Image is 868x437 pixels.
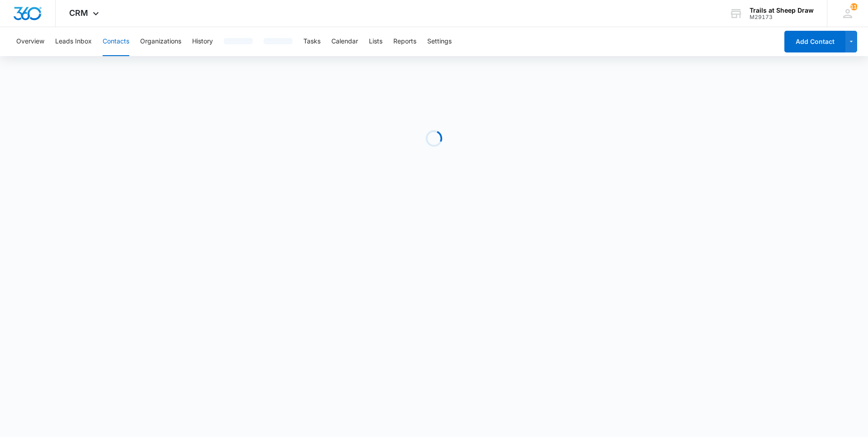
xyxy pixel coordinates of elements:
div: account id [750,14,814,20]
button: Settings [427,27,452,56]
button: Leads Inbox [55,27,92,56]
button: Reports [393,27,416,56]
button: History [192,27,213,56]
span: CRM [69,8,88,18]
button: Calendar [331,27,358,56]
button: Add Contact [784,31,845,52]
button: Contacts [103,27,129,56]
button: Organizations [140,27,181,56]
div: account name [750,7,814,14]
span: 118 [850,3,858,10]
button: Overview [16,27,44,56]
button: Tasks [303,27,321,56]
div: notifications count [850,3,858,10]
button: Lists [369,27,382,56]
